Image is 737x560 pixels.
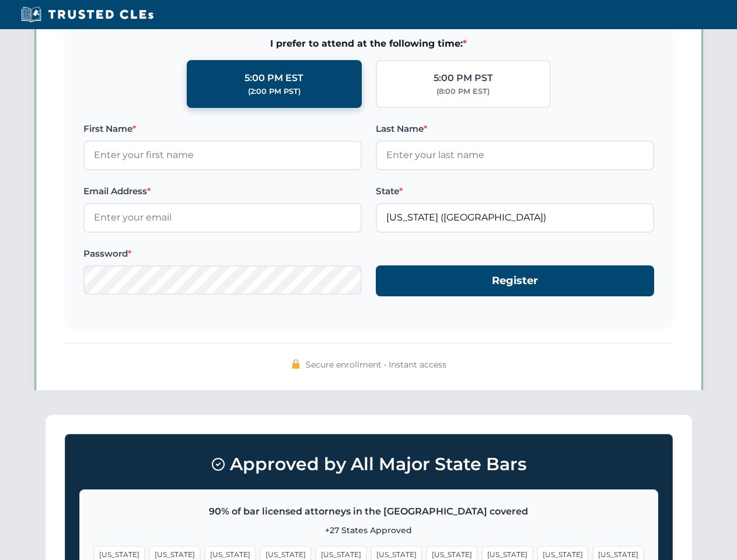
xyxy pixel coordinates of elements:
[376,184,654,198] label: State
[244,71,303,86] div: 5:00 PM EST
[94,504,644,519] p: 90% of bar licensed attorneys in the [GEOGRAPHIC_DATA] covered
[306,358,446,371] span: Secure enrollment • Instant access
[83,141,362,170] input: Enter your first name
[291,359,301,369] img: 🔒
[376,122,654,136] label: Last Name
[83,122,362,136] label: First Name
[83,247,362,261] label: Password
[79,449,658,480] h3: Approved by All Major State Bars
[376,203,654,232] input: Florida (FL)
[83,203,362,232] input: Enter your email
[434,71,493,86] div: 5:00 PM PST
[94,524,644,537] p: +27 States Approved
[376,141,654,170] input: Enter your last name
[436,86,490,97] div: (8:00 PM EST)
[376,265,654,296] button: Register
[83,36,654,51] span: I prefer to attend at the following time:
[248,86,301,97] div: (2:00 PM PST)
[83,184,362,198] label: Email Address
[18,6,157,23] img: Trusted CLEs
